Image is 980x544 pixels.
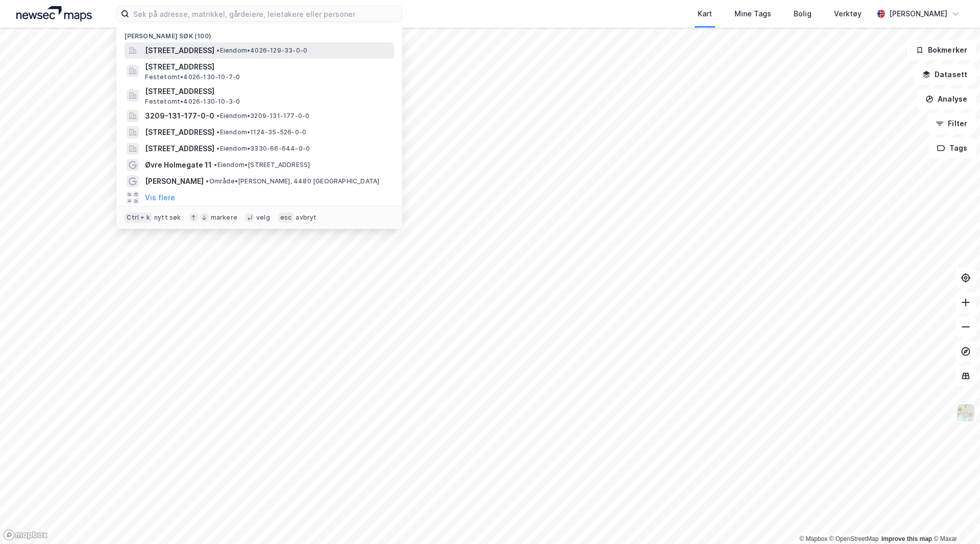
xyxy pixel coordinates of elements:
div: Kontrollprogram for chat [929,495,980,544]
span: • [206,177,209,185]
div: Ctrl + k [125,212,152,223]
span: Festetomt • 4026-130-10-3-0 [145,98,240,106]
button: Vis flere [145,192,175,204]
span: [STREET_ADDRESS] [145,61,390,73]
div: velg [256,214,270,222]
button: Bokmerker [907,40,976,60]
span: • [216,145,219,152]
input: Søk på adresse, matrikkel, gårdeiere, leietakere eller personer [129,6,402,21]
span: [STREET_ADDRESS] [145,126,214,138]
a: OpenStreetMap [829,535,879,542]
span: 3209-131-177-0-0 [145,110,214,122]
span: • [216,128,219,136]
a: Improve this map [881,535,932,542]
span: Område • [PERSON_NAME], 4480 [GEOGRAPHIC_DATA] [206,177,379,185]
div: Kart [698,8,712,20]
span: [STREET_ADDRESS] [145,143,214,155]
div: avbryt [296,214,316,222]
div: [PERSON_NAME] søk (100) [116,24,402,42]
span: Eiendom • 3330-66-644-0-0 [216,145,310,153]
span: Eiendom • 4026-129-33-0-0 [216,46,307,55]
span: • [216,112,219,120]
span: Øvre Holmegate 11 [145,159,212,171]
div: Verktøy [834,8,862,20]
div: Mine Tags [734,8,771,20]
button: Analyse [917,89,976,109]
span: Eiendom • 3209-131-177-0-0 [216,112,309,120]
div: esc [278,212,294,223]
span: • [216,46,219,54]
img: logo.a4113a55bc3d86da70a041830d287a7e.svg [16,6,92,21]
span: Eiendom • 1124-35-526-0-0 [216,128,306,136]
div: markere [211,214,237,222]
a: Mapbox [799,535,827,542]
span: [STREET_ADDRESS] [145,44,214,57]
div: Bolig [794,8,812,20]
div: nytt søk [154,214,181,222]
button: Datasett [914,64,976,85]
span: Eiendom • [STREET_ADDRESS] [214,161,310,169]
img: Z [956,403,975,422]
button: Filter [927,113,976,134]
div: [PERSON_NAME] [889,8,947,20]
a: Mapbox homepage [3,529,48,541]
span: [PERSON_NAME] [145,175,204,187]
span: Festetomt • 4026-130-10-7-0 [145,73,240,81]
span: [STREET_ADDRESS] [145,85,390,98]
span: • [214,161,217,169]
button: Tags [928,138,976,158]
iframe: Chat Widget [929,495,980,544]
